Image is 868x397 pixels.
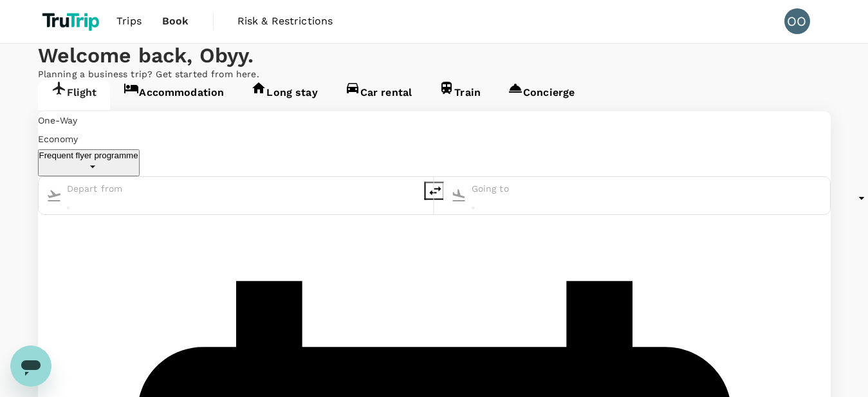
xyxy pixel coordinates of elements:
div: OO [784,8,810,34]
button: Open [472,207,474,209]
a: Accommodation [110,80,237,110]
input: Depart from [67,180,177,198]
span: Risk & Restrictions [237,14,333,29]
p: Planning a business trip? Get started from here. [38,68,831,80]
button: Open [67,207,69,209]
span: Trips [116,14,142,29]
button: delete [424,181,444,199]
img: TruTrip logo [38,7,107,35]
div: One-Way [38,111,846,130]
a: Long stay [237,80,331,110]
p: Frequent flyer programme [39,151,138,160]
a: Concierge [494,80,588,110]
button: Frequent flyer programme [38,149,140,176]
input: Going to [472,180,582,198]
div: Welcome back , Obyy . [38,44,831,68]
div: Economy [38,130,846,149]
a: Train [425,80,494,110]
span: Book [162,14,189,29]
a: Flight [38,80,111,110]
iframe: Button to launch messaging window [10,346,51,387]
a: Car rental [331,80,426,110]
